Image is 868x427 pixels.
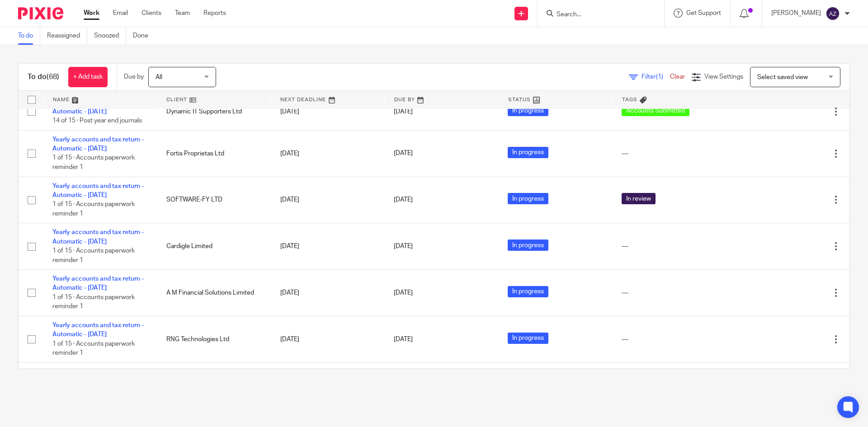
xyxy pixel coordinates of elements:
td: [DATE] [271,93,385,130]
span: Filter [642,74,670,80]
span: [DATE] [394,150,413,157]
td: Ginosko Ltd [157,362,271,409]
h1: To do [28,72,59,82]
a: Yearly accounts and tax return - Automatic - [DATE] [52,322,144,338]
span: [DATE] [394,290,413,296]
p: [PERSON_NAME] [771,9,821,18]
a: Yearly accounts and tax return - Automatic - [DATE] [52,183,144,198]
td: A M Financial Solutions Limited [157,270,271,316]
span: 1 of 15 · Accounts paperwork reminder 1 [52,201,135,217]
span: 1 of 15 · Accounts paperwork reminder 1 [52,341,135,357]
span: Get Support [686,10,721,16]
td: [DATE] [271,316,385,362]
a: Done [133,27,155,45]
a: Yearly accounts and tax return - Automatic - [DATE] [52,229,144,244]
a: Yearly accounts and tax return - Automatic - [DATE] [52,99,144,115]
td: Cardigle Limited [157,223,271,270]
span: 1 of 15 · Accounts paperwork reminder 1 [52,248,135,263]
span: [DATE] [394,243,413,249]
td: [DATE] [271,130,385,177]
span: (68) [47,73,59,80]
a: Reassigned [47,27,87,45]
td: [DATE] [271,223,385,270]
span: In review [622,193,656,204]
a: Reports [203,9,226,18]
td: [DATE] [271,177,385,223]
a: Clear [670,74,685,80]
span: In progress [508,333,548,344]
input: Search [556,11,637,19]
td: Dynamic IT Supporters Ltd [157,93,271,130]
a: To do [18,27,40,45]
a: Clients [142,9,161,18]
td: [DATE] [271,270,385,316]
span: (1) [656,74,663,80]
span: In progress [508,286,548,297]
a: Yearly accounts and tax return - Automatic - [DATE] [52,276,144,291]
span: Select saved view [757,74,808,80]
a: Team [175,9,190,18]
div: --- [622,335,726,344]
span: Tags [622,97,637,102]
a: Work [84,9,99,18]
a: Snoozed [94,27,126,45]
a: Yearly accounts and tax return - Automatic - [DATE] [52,136,144,152]
span: [DATE] [394,336,413,343]
td: SOFTWARE-FY LTD [157,177,271,223]
img: svg%3E [826,6,840,21]
div: --- [622,288,726,297]
p: Due by [124,72,144,81]
span: View Settings [704,74,743,80]
span: 14 of 15 · Post year end journals [52,117,142,124]
span: [DATE] [394,197,413,203]
td: RNG Technologies Ltd [157,316,271,362]
td: Fortis Proprietas Ltd [157,130,271,177]
span: Accounts Submitted [622,105,689,116]
span: In progress [508,193,548,204]
a: + Add task [68,67,108,87]
span: 1 of 15 · Accounts paperwork reminder 1 [52,155,135,171]
a: Email [113,9,128,18]
img: Pixie [18,7,63,19]
span: 1 of 15 · Accounts paperwork reminder 1 [52,294,135,310]
span: In progress [508,239,548,251]
td: [DATE] [271,362,385,409]
span: In progress [508,105,548,116]
div: --- [622,242,726,251]
div: --- [622,149,726,158]
span: All [156,74,162,80]
span: [DATE] [394,108,413,115]
span: In progress [508,147,548,158]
